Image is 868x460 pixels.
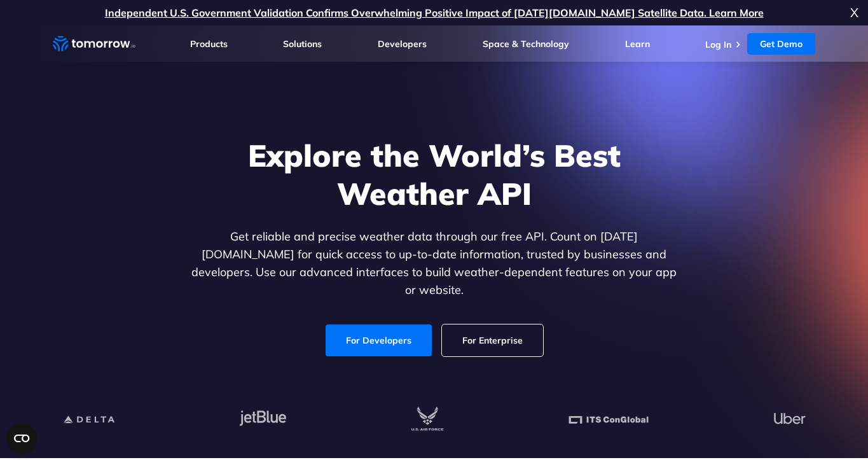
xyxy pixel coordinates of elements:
a: For Enterprise [442,324,543,356]
a: Products [190,38,228,50]
button: Open CMP widget [6,423,37,454]
h1: Explore the World’s Best Weather API [189,136,680,213]
a: Space & Technology [483,38,569,50]
a: Get Demo [747,33,815,55]
a: Solutions [283,38,322,50]
a: Learn [625,38,650,50]
a: Home link [53,34,135,53]
a: Log In [705,39,731,50]
p: Get reliable and precise weather data through our free API. Count on [DATE][DOMAIN_NAME] for quic... [189,228,680,299]
a: Independent U.S. Government Validation Confirms Overwhelming Positive Impact of [DATE][DOMAIN_NAM... [105,6,764,19]
a: Developers [378,38,427,50]
a: For Developers [326,324,432,356]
